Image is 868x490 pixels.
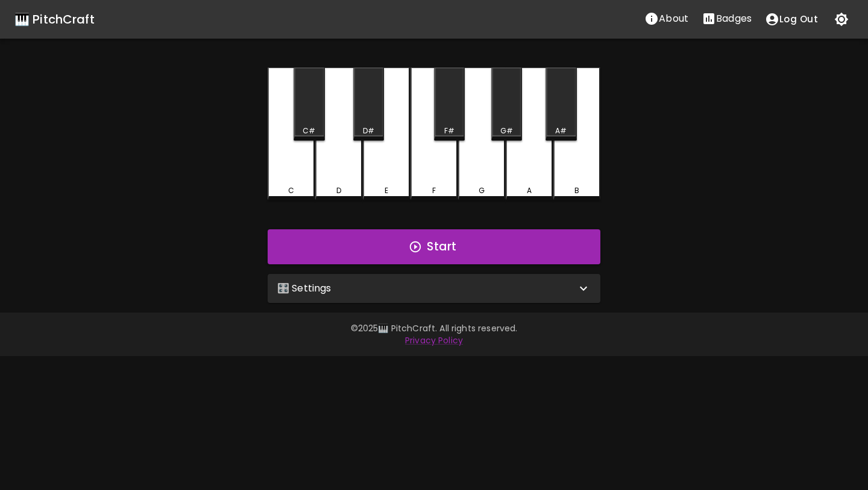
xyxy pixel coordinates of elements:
div: C [288,185,294,196]
a: Privacy Policy [405,334,463,346]
p: About [659,11,688,26]
button: Start [268,229,600,264]
div: G# [500,126,513,136]
div: C# [303,126,315,136]
p: © 2025 🎹 PitchCraft. All rights reserved. [87,322,781,334]
div: A# [555,126,567,136]
a: 🎹 PitchCraft [14,10,95,29]
div: A [527,185,532,196]
button: About [638,7,695,31]
div: D# [363,126,374,136]
a: About [638,7,695,32]
div: 🎛️ Settings [268,274,600,303]
button: account of current user [758,7,825,32]
a: Stats [695,7,758,32]
div: G [479,185,485,196]
div: F# [444,126,454,136]
p: Badges [716,11,752,26]
div: E [385,185,388,196]
div: D [336,185,341,196]
button: Stats [695,7,758,31]
div: F [432,185,436,196]
div: B [574,185,579,196]
p: 🎛️ Settings [277,281,332,296]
